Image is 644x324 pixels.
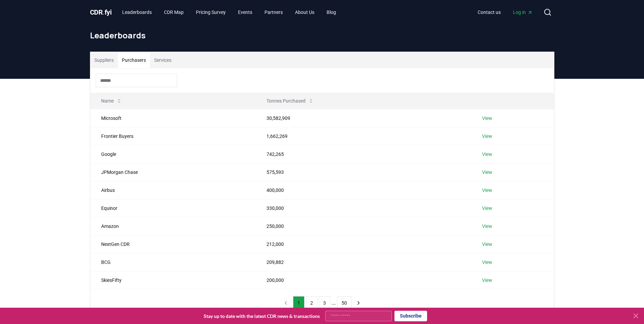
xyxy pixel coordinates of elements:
td: Microsoft [90,109,256,127]
li: ... [332,299,336,307]
td: Amazon [90,217,256,235]
td: JPMorgan Chase [90,163,256,181]
td: BCG [90,253,256,271]
a: View [482,169,492,176]
button: 50 [337,296,351,310]
td: Google [90,145,256,163]
button: 3 [319,296,330,310]
a: View [482,187,492,194]
a: About Us [290,6,320,18]
a: View [482,277,492,284]
td: Airbus [90,181,256,199]
nav: Main [472,6,538,18]
a: Blog [321,6,342,18]
td: NextGen CDR [90,235,256,253]
h1: Leaderboards [90,30,554,41]
td: Frontier Buyers [90,127,256,145]
a: Partners [259,6,288,18]
a: Leaderboards [117,6,157,18]
td: Equinor [90,199,256,217]
button: Name [96,94,127,108]
span: CDR fyi [90,8,112,16]
td: 200,000 [256,271,471,289]
button: next page [353,296,364,310]
a: Log in [508,6,538,18]
td: 212,000 [256,235,471,253]
button: 1 [293,296,305,310]
span: Log in [513,9,533,16]
button: Purchasers [118,52,150,68]
td: 209,882 [256,253,471,271]
nav: Main [117,6,342,18]
a: View [482,115,492,122]
button: 2 [306,296,317,310]
td: 575,593 [256,163,471,181]
a: View [482,241,492,248]
a: View [482,259,492,266]
a: Contact us [472,6,506,18]
td: 1,662,269 [256,127,471,145]
a: Pricing Survey [190,6,231,18]
td: 250,000 [256,217,471,235]
a: View [482,205,492,212]
a: Events [233,6,258,18]
a: CDR Map [159,6,189,18]
a: View [482,133,492,140]
td: 30,582,909 [256,109,471,127]
span: . [103,8,105,16]
a: View [482,151,492,158]
button: Tonnes Purchased [261,94,319,108]
td: SkiesFifty [90,271,256,289]
button: Suppliers [90,52,118,68]
td: 742,265 [256,145,471,163]
td: 400,000 [256,181,471,199]
a: CDR.fyi [90,7,112,17]
a: View [482,223,492,230]
td: 330,000 [256,199,471,217]
button: Services [150,52,176,68]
